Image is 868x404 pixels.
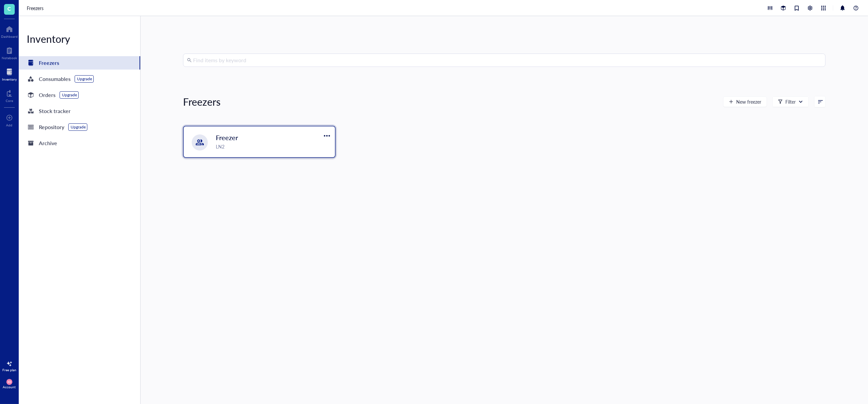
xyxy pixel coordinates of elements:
div: Freezers [39,58,59,68]
a: RepositoryUpgrade [19,120,140,134]
div: Account [3,385,16,389]
div: Repository [39,122,64,132]
a: Inventory [2,67,17,81]
span: KD [8,381,11,384]
span: C [8,4,11,13]
a: Stock tracker [19,104,140,118]
span: Freezer [216,133,238,142]
div: Upgrade [71,124,86,130]
div: Freezers [183,95,221,108]
div: Core [6,99,13,103]
a: Archive [19,136,140,150]
div: Dashboard [1,34,18,38]
div: Free plan [2,368,16,372]
span: New freezer [736,99,761,104]
div: Inventory [19,32,140,45]
a: Freezers [27,4,45,12]
div: Upgrade [62,92,77,98]
div: Orders [39,90,56,100]
a: ConsumablesUpgrade [19,72,140,86]
a: Freezers [19,56,140,70]
a: Dashboard [1,24,18,38]
a: Notebook [2,45,17,60]
div: Stock tracker [39,106,71,116]
div: Notebook [2,56,17,60]
div: Inventory [2,77,17,81]
a: Core [6,88,13,103]
div: Consumables [39,74,71,84]
div: LN2 [216,143,331,150]
div: Upgrade [77,76,92,82]
div: Add [6,123,13,127]
div: Filter [785,98,796,105]
button: New freezer [723,96,767,107]
div: Archive [39,138,57,148]
a: OrdersUpgrade [19,88,140,102]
